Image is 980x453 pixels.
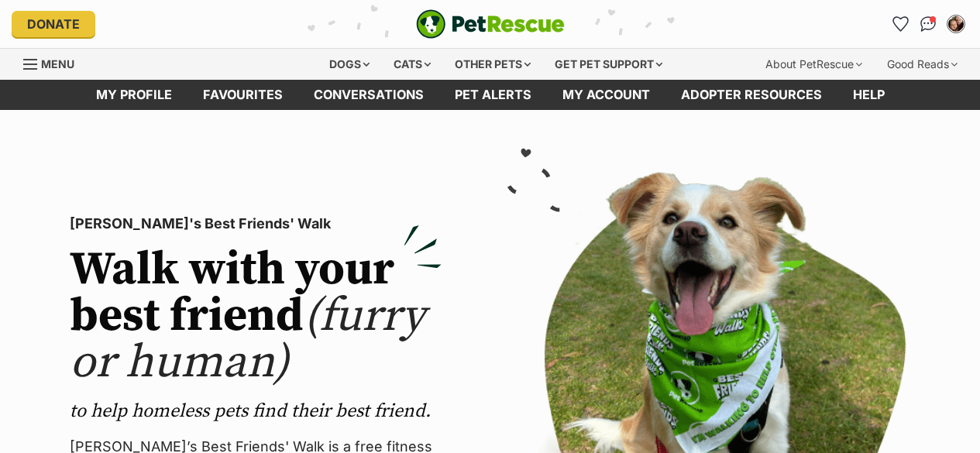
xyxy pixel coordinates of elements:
[837,80,900,110] a: Help
[41,57,74,70] span: Menu
[948,16,964,32] img: Ashleigh O'Keefe profile pic
[70,247,442,386] h2: Walk with your best friend
[916,12,940,36] a: Conversations
[383,49,442,80] div: Cats
[755,49,873,80] div: About PetRescue
[187,80,298,110] a: Favourites
[547,80,665,110] a: My account
[544,49,673,80] div: Get pet support
[920,16,937,32] img: chat-41dd97257d64d25036548639549fe6c8038ab92f7586957e7f3b1b290dea8141.svg
[70,399,442,424] p: to help homeless pets find their best friend.
[665,80,837,110] a: Adopter resources
[439,80,547,110] a: Pet alerts
[81,80,187,110] a: My profile
[444,49,542,80] div: Other pets
[416,9,565,39] a: PetRescue
[70,213,442,235] p: [PERSON_NAME]'s Best Friends' Walk
[23,49,85,77] a: Menu
[944,12,968,36] button: My account
[70,287,425,392] span: (furry or human)
[876,49,968,80] div: Good Reads
[416,9,565,39] img: logo-e224e6f780fb5917bec1dbf3a21bbac754714ae5b6737aabdf751b685950b380.svg
[888,12,968,36] ul: Account quick links
[12,11,95,37] a: Donate
[318,49,380,80] div: Dogs
[888,12,913,36] a: Favourites
[298,80,439,110] a: conversations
